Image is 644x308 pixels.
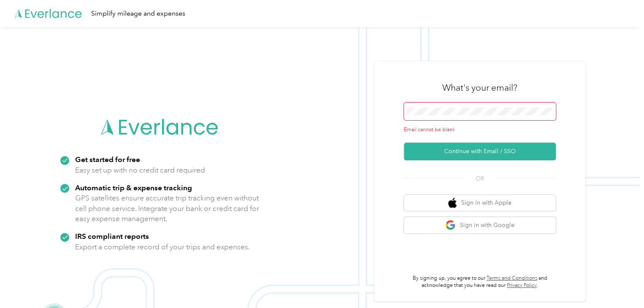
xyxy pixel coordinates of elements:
[404,217,556,233] button: google logoSign in with Google
[487,275,537,281] a: Terms and Conditions
[404,195,556,211] button: apple logoSign in with Apple
[75,165,205,176] p: Easy set up with no credit card required
[507,282,537,289] a: Privacy Policy
[75,193,260,224] p: GPS satellites ensure accurate trip tracking even without cell phone service. Integrate your bank...
[75,183,192,192] strong: Automatic trip & expense tracking
[91,8,185,19] div: Simplify mileage and expenses
[404,126,556,134] div: Email cannot be blank
[442,82,517,94] h3: What's your email?
[75,242,250,252] p: Export a complete record of your trips and expenses.
[465,174,495,183] span: OR
[448,198,457,208] img: apple logo
[75,232,149,240] strong: IRS compliant reports
[404,143,556,160] button: Continue with Email / SSO
[75,155,140,164] strong: Get started for free
[404,275,556,289] p: By signing up, you agree to our and acknowledge that you have read our .
[445,220,456,230] img: google logo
